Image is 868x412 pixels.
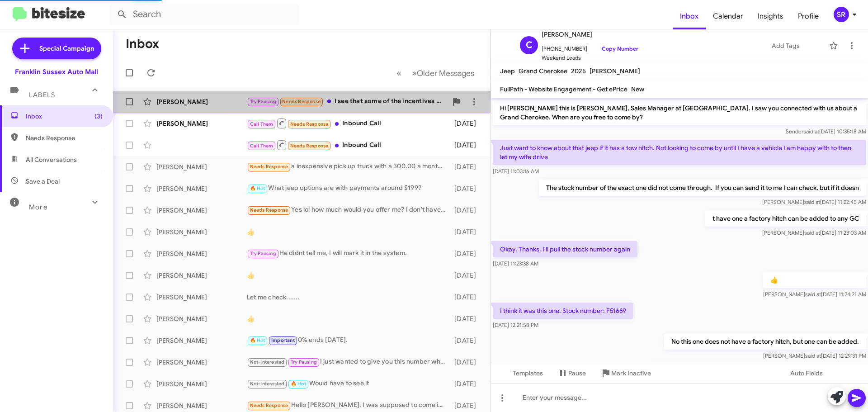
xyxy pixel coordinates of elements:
span: More [29,203,47,211]
div: [DATE] [450,401,483,410]
button: Next [406,64,480,82]
div: [DATE] [450,249,483,258]
div: Yes lol how much would you offer me? I don't have any time to come in so you let me know. Thank you. [247,205,450,215]
div: [PERSON_NAME] [156,336,247,345]
span: [DATE] 12:21:58 PM [493,322,538,328]
span: Auto Fields [790,365,834,381]
span: « [396,67,401,79]
button: Mark Inactive [593,365,658,381]
span: [PHONE_NUMBER] [542,40,638,53]
span: Jeep [500,67,515,75]
div: [PERSON_NAME] [156,227,247,237]
span: Not-Interested [250,359,285,365]
span: Older Messages [417,68,474,78]
p: Just want to know about that jeep if it has a tow hitch. Not looking to come by until I have a ve... [493,140,866,165]
p: No this one does not have a factory hitch, but one can be added. [664,333,866,350]
p: 👍 [763,272,866,288]
span: FullPath - Website Engagement - Get ePrice [500,85,627,93]
span: [PERSON_NAME] [542,29,638,40]
div: [DATE] [450,141,483,150]
span: said at [805,352,821,359]
span: Needs Response [290,143,329,149]
a: Special Campaign [12,38,101,59]
div: [PERSON_NAME] [156,249,247,258]
div: [DATE] [450,119,483,128]
span: Needs Response [290,121,329,127]
span: Grand Cherokee [519,67,567,75]
a: Insights [750,3,791,29]
span: Weekend Leads [542,53,638,62]
span: Inbox [673,3,706,29]
span: [PERSON_NAME] [590,67,640,75]
span: Needs Response [250,207,288,213]
div: [PERSON_NAME] [156,293,247,302]
div: [PERSON_NAME] [156,314,247,323]
span: All Conversations [26,155,77,164]
button: Templates [491,365,550,381]
div: [PERSON_NAME] [156,271,247,280]
span: Add Tags [772,38,800,54]
a: Calendar [706,3,750,29]
span: New [631,85,644,93]
span: Important [271,337,295,343]
span: Sender [DATE] 10:35:18 AM [786,128,866,135]
div: I see that some of the incentives ended on 9/30. I will continue to look at some vehicles but wil... [247,96,447,107]
div: [PERSON_NAME] [156,401,247,410]
div: [DATE] [450,358,483,367]
div: [DATE] [450,162,483,171]
div: What jeep options are with payments around $199? [247,183,450,194]
a: Copy Number [591,45,638,52]
div: [PERSON_NAME] [156,119,247,128]
span: said at [804,229,820,236]
span: 🔥 Hot [250,185,265,191]
div: Hello [PERSON_NAME], I was supposed to come in a few weeks ago but had a family emergency down in... [247,400,450,411]
span: Pause [568,365,586,381]
div: [DATE] [450,379,483,388]
span: » [412,67,417,79]
h1: Inbox [126,37,159,51]
div: 👍 [247,314,450,323]
span: Call Them [250,121,274,127]
span: C [526,38,533,52]
nav: Page navigation example [392,64,480,82]
button: Auto Fields [783,365,841,381]
div: SR [834,7,849,22]
span: Inbox [26,112,103,121]
span: Mark Inactive [611,365,651,381]
button: Add Tags [732,38,825,54]
span: 2025 [571,67,586,75]
div: [PERSON_NAME] [156,97,247,106]
div: Franklin Sussex Auto Mall [15,67,98,76]
span: Labels [29,91,55,99]
div: He didnt tell me, I will mark it in the system. [247,248,450,259]
span: Try Pausing [250,99,276,104]
div: [DATE] [450,336,483,345]
span: [DATE] 11:23:38 AM [493,260,538,267]
div: [PERSON_NAME] [156,379,247,388]
div: 👍 [247,227,450,237]
span: Needs Response [250,164,288,170]
span: Try Pausing [291,359,317,365]
span: [PERSON_NAME] [DATE] 11:23:03 AM [762,229,866,236]
span: Special Campaign [39,44,94,53]
a: Profile [791,3,826,29]
p: Hi [PERSON_NAME] this is [PERSON_NAME], Sales Manager at [GEOGRAPHIC_DATA]. I saw you connected w... [493,100,866,125]
span: [DATE] 11:03:16 AM [493,168,539,175]
button: SR [826,7,858,22]
div: 👍 [247,271,450,280]
span: [PERSON_NAME] [DATE] 11:22:45 AM [762,199,866,205]
div: [PERSON_NAME] [156,184,247,193]
span: Not-Interested [250,381,285,387]
p: t have one a factory hitch can be added to any GC [705,210,866,227]
button: Pause [550,365,593,381]
span: Try Pausing [250,251,276,256]
p: I think it was this one. Stock number: F51669 [493,303,633,319]
div: Inbound Call [247,118,450,129]
div: [DATE] [450,314,483,323]
span: [PERSON_NAME] [DATE] 11:24:21 AM [763,291,866,298]
span: Needs Response [282,99,321,104]
div: [DATE] [450,184,483,193]
div: [PERSON_NAME] [156,358,247,367]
